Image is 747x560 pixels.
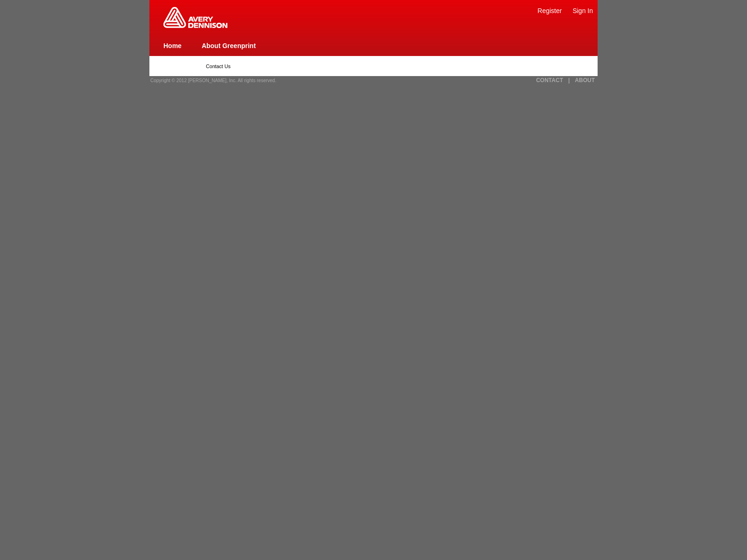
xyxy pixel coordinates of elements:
a: Register [537,7,562,14]
p: Contact Us [206,63,541,69]
a: CONTACT [536,77,563,84]
a: ABOUT [575,77,595,84]
a: Sign In [572,7,593,14]
img: Home [163,7,227,28]
a: About Greenprint [202,42,256,49]
a: | [568,77,570,84]
a: Greenprint [163,23,227,29]
span: Copyright © 2012 [PERSON_NAME], Inc. All rights reserved. [150,78,276,83]
a: Home [163,42,182,49]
